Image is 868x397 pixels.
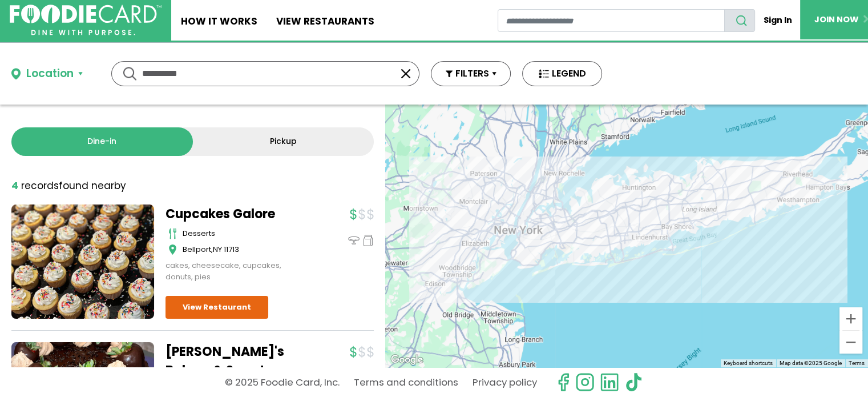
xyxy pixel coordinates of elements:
a: [PERSON_NAME]'s Bakery & Sweets [165,342,308,380]
a: Open this area in Google Maps (opens a new window) [388,352,426,367]
a: Sign In [755,9,800,31]
div: desserts [183,228,308,239]
button: search [724,9,755,32]
p: © 2025 Foodie Card, Inc. [225,372,340,392]
img: map_icon.svg [168,244,177,255]
svg: check us out on facebook [554,372,573,392]
div: , [183,244,308,255]
span: Bellport [183,244,211,255]
input: restaurant search [498,9,725,32]
button: LEGEND [522,61,602,86]
img: pickup_icon.svg [362,235,374,246]
span: NY [213,244,222,255]
div: cakes, cheesecake, cupcakes, donuts, pies [165,260,308,282]
div: found nearby [11,179,126,194]
span: records [21,179,59,193]
a: Terms and conditions [354,372,458,392]
a: Terms [849,360,865,366]
a: Pickup [193,127,374,156]
span: 11713 [224,244,239,255]
img: FoodieCard; Eat, Drink, Save, Donate [10,5,162,35]
button: Location [11,66,83,82]
strong: 4 [11,179,18,193]
img: linkedin.svg [600,372,619,392]
button: Zoom in [839,307,862,330]
button: FILTERS [431,61,511,86]
img: cutlery_icon.svg [168,228,177,239]
button: Keyboard shortcuts [724,359,773,367]
a: Dine-in [11,127,193,156]
a: Cupcakes Galore [165,204,308,223]
a: Privacy policy [473,372,537,392]
a: View Restaurant [165,296,268,319]
img: Google [388,352,426,367]
div: Location [26,66,74,82]
span: Map data ©2025 Google [780,360,842,366]
button: Zoom out [839,331,862,354]
img: tiktok.svg [624,372,644,392]
img: dinein_icon.svg [348,235,360,246]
